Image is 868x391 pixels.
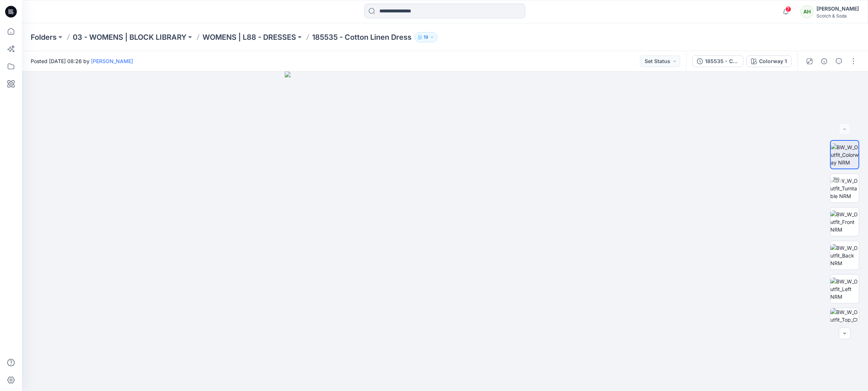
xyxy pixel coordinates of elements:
a: 03 - WOMENS | BLOCK LIBRARY [73,32,186,42]
div: AH [800,5,814,18]
img: BW_W_Outfit_Front NRM [830,210,859,233]
div: [PERSON_NAME] [816,4,859,13]
button: Details [818,55,830,67]
button: Colorway 1 [746,55,792,67]
img: BW_W_Outfit_Left NRM [830,278,859,301]
button: 185535 - Cotton Linen Dress [692,55,743,67]
img: BW_W_Outfit_Back NRM [830,244,859,267]
div: 185535 - Cotton Linen Dress [705,57,739,65]
p: 185535 - Cotton Linen Dress [312,32,412,42]
p: 19 [424,33,428,41]
a: Folders [31,32,57,42]
img: BW_W_Outfit_Top_CloseUp NRM [830,308,859,337]
div: Colorway 1 [759,57,787,65]
button: 19 [414,32,437,42]
div: Scotch & Soda [816,13,859,19]
img: BW_W_Outfit_Colorway NRM [831,143,858,166]
span: 7 [785,6,791,12]
a: WOMENS | L88 - DRESSES [202,32,296,42]
span: Posted [DATE] 08:26 by [31,57,133,65]
img: eyJhbGciOiJIUzI1NiIsImtpZCI6IjAiLCJzbHQiOiJzZXMiLCJ0eXAiOiJKV1QifQ.eyJkYXRhIjp7InR5cGUiOiJzdG9yYW... [285,71,605,391]
a: [PERSON_NAME] [91,58,133,64]
img: BW_W_Outfit_Turntable NRM [830,177,859,200]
